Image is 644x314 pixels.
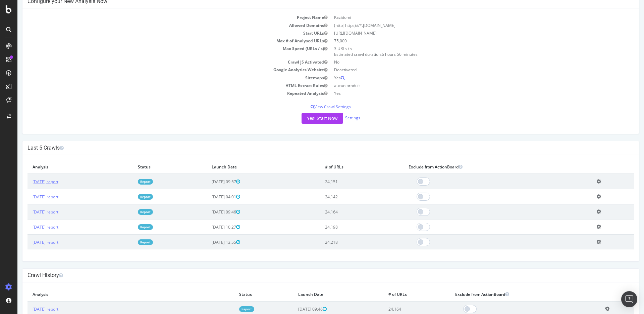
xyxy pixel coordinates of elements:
div: Open Intercom Messenger [621,291,637,307]
span: [DATE] 09:46 [194,209,223,215]
button: Yes! Start Now [284,113,326,124]
td: Start URLs [10,29,313,37]
a: Report [222,306,237,312]
a: Report [120,194,136,200]
th: Launch Date [189,160,303,174]
td: [URL][DOMAIN_NAME] [313,29,616,37]
a: Report [120,239,136,245]
td: 24,198 [303,220,386,235]
h4: Crawl History [10,272,616,279]
span: [DATE] 13:55 [194,239,223,245]
a: [DATE] report [15,239,41,245]
th: Exclude from ActionBoard [433,287,583,301]
span: 6 hours 56 minutes [364,51,400,57]
a: [DATE] report [15,209,41,215]
a: Settings [328,115,343,121]
span: [DATE] 09:46 [281,306,309,312]
a: [DATE] report [15,224,41,230]
td: Sitemaps [10,74,313,82]
th: Analysis [10,160,115,174]
span: [DATE] 04:01 [194,194,223,200]
td: Google Analytics Website [10,66,313,74]
a: Report [120,209,136,215]
td: 75,000 [313,37,616,45]
th: Status [217,287,276,301]
td: Kazidomi [313,13,616,21]
a: Report [120,179,136,185]
a: [DATE] report [15,306,41,312]
td: Allowed Domains [10,22,313,29]
td: Crawl JS Activated [10,58,313,66]
td: Project Name [10,13,313,21]
td: Max Speed (URLs / s) [10,45,313,58]
a: [DATE] report [15,194,41,200]
h4: Last 5 Crawls [10,145,616,151]
td: (http|https)://*.[DOMAIN_NAME] [313,22,616,29]
td: 24,142 [303,189,386,204]
td: 24,151 [303,174,386,189]
th: # of URLs [366,287,433,301]
a: [DATE] report [15,179,41,185]
td: Yes [313,74,616,82]
td: Deactivated [313,66,616,74]
th: Launch Date [276,287,366,301]
td: 24,164 [303,204,386,220]
td: Yes [313,89,616,97]
td: Repeated Analysis [10,89,313,97]
td: No [313,58,616,66]
td: aucun produit [313,82,616,89]
th: # of URLs [303,160,386,174]
th: Analysis [10,287,217,301]
span: [DATE] 09:57 [194,179,223,185]
th: Exclude from ActionBoard [386,160,574,174]
th: Status [115,160,189,174]
td: 3 URLs / s Estimated crawl duration: [313,45,616,58]
a: Report [120,224,136,230]
td: 24,218 [303,235,386,250]
p: View Crawl Settings [10,104,616,110]
td: Max # of Analysed URLs [10,37,313,45]
span: [DATE] 10:27 [194,224,223,230]
td: HTML Extract Rules [10,82,313,89]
